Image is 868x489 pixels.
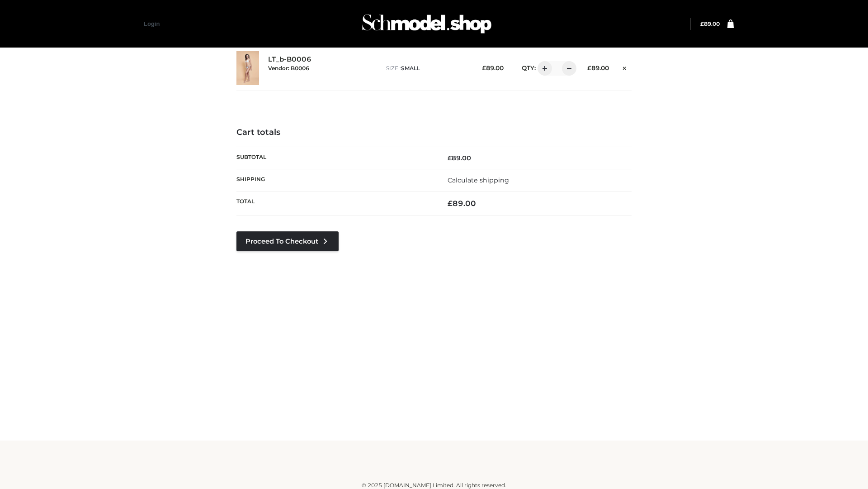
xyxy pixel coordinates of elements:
span: SMALL [401,65,420,72]
bdi: 89.00 [587,64,609,72]
th: Shipping [236,169,434,191]
th: Subtotal [236,147,434,169]
span: £ [448,154,452,162]
bdi: 89.00 [448,154,471,162]
div: LT_b-B0006 [268,55,377,81]
bdi: 89.00 [448,199,476,208]
span: £ [482,64,486,72]
span: £ [700,20,704,27]
a: Remove this item [618,61,632,73]
th: Total [236,192,434,216]
bdi: 89.00 [482,64,504,72]
a: Calculate shipping [448,176,509,184]
span: £ [587,64,591,72]
span: £ [448,199,453,208]
a: Login [144,20,160,27]
bdi: 89.00 [700,20,720,27]
div: QTY: [513,61,573,76]
h4: Cart totals [236,128,632,138]
img: Schmodel Admin 964 [359,6,495,42]
small: Vendor: B0006 [268,65,309,72]
a: Proceed to Checkout [236,231,339,251]
p: size : [386,64,468,72]
a: £89.00 [700,20,720,27]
